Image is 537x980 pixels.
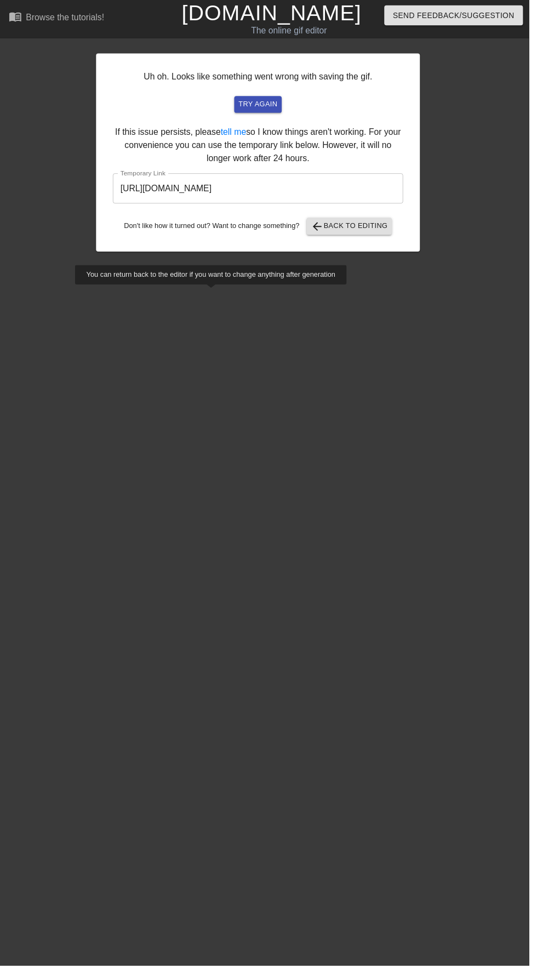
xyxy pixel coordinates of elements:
a: tell me [224,129,250,139]
div: The online gif editor [185,25,403,38]
button: Send Feedback/Suggestion [390,5,531,26]
span: menu_book [9,10,22,24]
span: Back to Editing [316,223,394,236]
div: Uh oh. Looks like something went wrong with saving the gif. If this issue persists, please so I k... [98,54,426,255]
a: Browse the tutorials! [9,10,106,27]
div: Browse the tutorials! [26,13,106,22]
span: Send Feedback/Suggestion [399,9,522,22]
span: try again [242,100,282,112]
input: bare [115,176,409,207]
button: try again [238,98,286,115]
a: [DOMAIN_NAME] [185,1,367,25]
span: arrow_back [316,223,329,236]
div: Don't like how it turned out? Want to change something? [115,221,409,238]
button: Back to Editing [311,221,398,238]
